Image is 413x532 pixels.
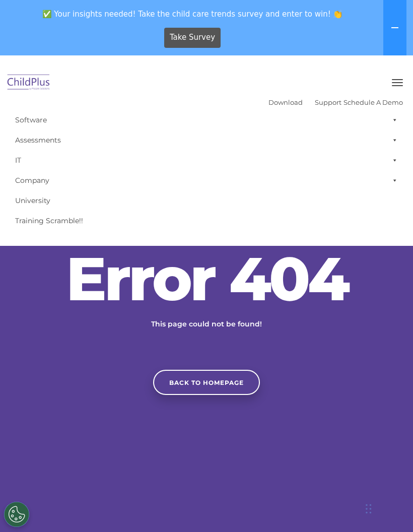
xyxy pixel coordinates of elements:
a: Company [10,170,403,190]
a: Training Scramble!! [10,211,403,231]
font: | [268,98,403,106]
a: IT [10,150,403,170]
div: Drag [366,494,372,524]
a: Assessments [10,130,403,150]
span: Take Survey [170,29,215,46]
img: ChildPlus by Procare Solutions [5,71,52,95]
iframe: Chat Widget [243,423,413,532]
a: Schedule A Demo [343,98,403,106]
button: Cookies Settings [4,502,29,527]
h2: Error 404 [55,248,358,309]
a: Download [268,98,303,106]
p: This page could not be found! [101,319,312,329]
a: Support [315,98,341,106]
a: Software [10,110,403,130]
a: Take Survey [164,28,221,48]
a: Back to homepage [153,370,260,395]
a: University [10,190,403,211]
span: ✅ Your insights needed! Take the child care trends survey and enter to win! 👏 [4,4,381,24]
